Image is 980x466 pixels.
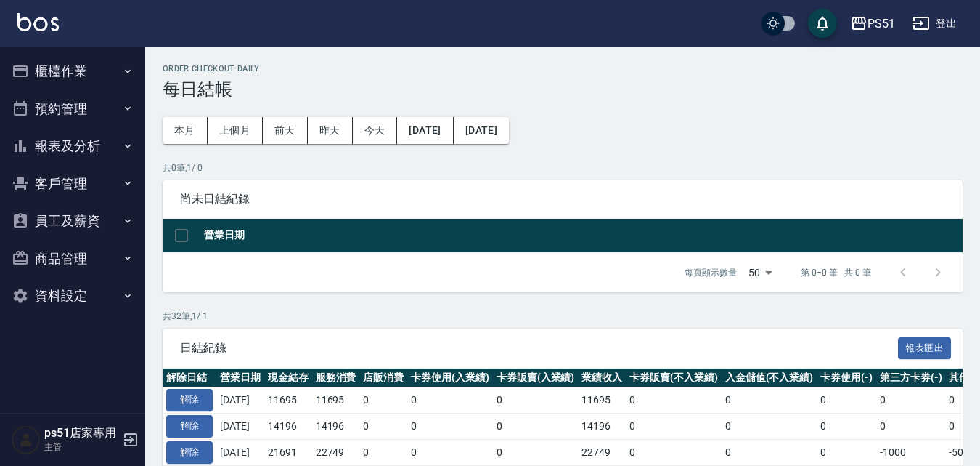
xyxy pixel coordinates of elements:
[407,414,493,440] td: 0
[216,414,264,440] td: [DATE]
[626,414,722,440] td: 0
[493,414,579,440] td: 0
[407,439,493,465] td: 0
[163,117,208,144] button: 本月
[312,414,360,440] td: 14196
[180,341,898,355] span: 日結紀錄
[264,369,312,387] th: 現金結存
[312,369,360,387] th: 服務消費
[876,414,946,440] td: 0
[454,117,509,144] button: [DATE]
[876,439,946,465] td: -1000
[626,369,722,387] th: 卡券販賣(不入業績)
[163,310,963,323] p: 共 32 筆, 1 / 1
[353,117,398,144] button: 今天
[216,439,264,465] td: [DATE]
[163,369,216,387] th: 解除日結
[163,64,963,73] h2: Order checkout daily
[6,165,139,203] button: 客戶管理
[312,439,360,465] td: 22749
[6,240,139,278] button: 商品管理
[6,90,139,128] button: 預約管理
[493,439,579,465] td: 0
[312,387,360,414] td: 11695
[359,414,407,440] td: 0
[817,439,876,465] td: 0
[397,117,453,144] button: [DATE]
[17,13,59,31] img: Logo
[867,15,895,33] div: PS51
[216,369,264,387] th: 營業日期
[578,369,626,387] th: 業績收入
[407,369,493,387] th: 卡券使用(入業績)
[493,369,579,387] th: 卡券販賣(入業績)
[44,426,118,441] h5: ps51店家專用
[898,337,952,360] button: 報表匯出
[722,387,817,414] td: 0
[817,414,876,440] td: 0
[578,439,626,465] td: 22749
[743,253,777,292] div: 50
[6,52,139,90] button: 櫃檯作業
[578,387,626,414] td: 11695
[166,441,213,464] button: 解除
[808,9,837,38] button: save
[844,9,901,39] button: PS51
[263,117,308,144] button: 前天
[359,387,407,414] td: 0
[898,340,952,354] a: 報表匯出
[722,439,817,465] td: 0
[876,369,946,387] th: 第三方卡券(-)
[6,127,139,165] button: 報表及分析
[163,79,963,100] h3: 每日結帳
[685,266,737,279] p: 每頁顯示數量
[817,369,876,387] th: 卡券使用(-)
[578,414,626,440] td: 14196
[6,202,139,240] button: 員工及薪資
[6,277,139,315] button: 資料設定
[44,441,118,454] p: 主管
[166,415,213,438] button: 解除
[907,10,963,37] button: 登出
[264,439,312,465] td: 21691
[208,117,263,144] button: 上個月
[359,369,407,387] th: 店販消費
[722,414,817,440] td: 0
[308,117,353,144] button: 昨天
[722,369,817,387] th: 入金儲值(不入業績)
[216,387,264,414] td: [DATE]
[264,414,312,440] td: 14196
[264,387,312,414] td: 11695
[493,387,579,414] td: 0
[801,266,871,279] p: 第 0–0 筆 共 0 筆
[626,439,722,465] td: 0
[180,192,945,206] span: 尚未日結紀錄
[817,387,876,414] td: 0
[359,439,407,465] td: 0
[163,161,963,174] p: 共 0 筆, 1 / 0
[407,387,493,414] td: 0
[626,387,722,414] td: 0
[200,219,963,253] th: 營業日期
[876,387,946,414] td: 0
[12,425,41,454] img: Person
[166,389,213,411] button: 解除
